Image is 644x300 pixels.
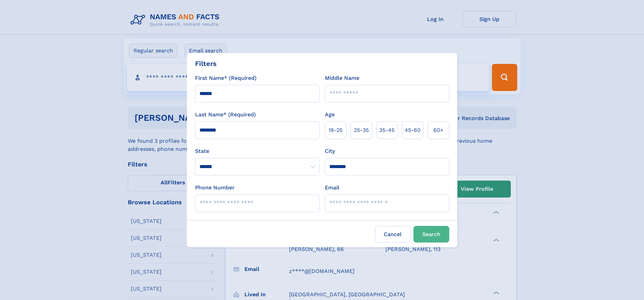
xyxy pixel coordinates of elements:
button: Search [413,226,449,243]
label: Middle Name [325,74,359,82]
label: City [325,147,335,155]
label: First Name* (Required) [195,74,257,82]
label: State [195,147,319,155]
span: 35‑45 [379,126,395,134]
span: 45‑60 [405,126,421,134]
label: Phone Number [195,184,235,192]
label: Email [325,184,339,192]
label: Cancel [375,226,411,243]
div: Filters [195,59,217,69]
label: Age [325,111,335,119]
span: 60+ [433,126,444,134]
label: Last Name* (Required) [195,111,256,119]
span: 25‑35 [354,126,369,134]
span: 18‑25 [329,126,342,134]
